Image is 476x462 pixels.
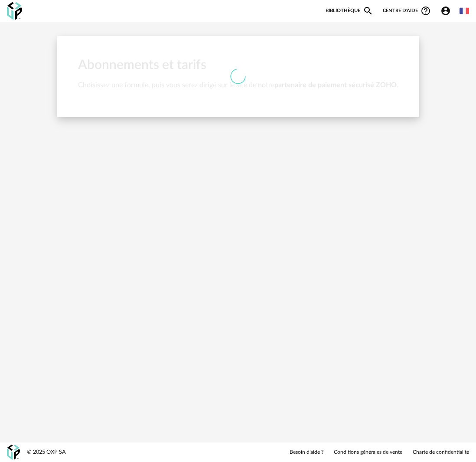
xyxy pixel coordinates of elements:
[326,6,373,16] a: BibliothèqueMagnify icon
[440,6,455,16] span: Account Circle icon
[27,449,66,456] div: © 2025 OXP SA
[7,2,22,20] img: OXP
[363,6,373,16] span: Magnify icon
[421,6,431,16] span: Help Circle Outline icon
[440,6,451,16] span: Account Circle icon
[460,6,469,16] img: fr
[290,449,323,456] a: Besoin d'aide ?
[334,449,402,456] a: Conditions générales de vente
[383,6,431,16] span: Centre d'aideHelp Circle Outline icon
[413,449,469,456] a: Charte de confidentialité
[7,445,20,460] img: OXP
